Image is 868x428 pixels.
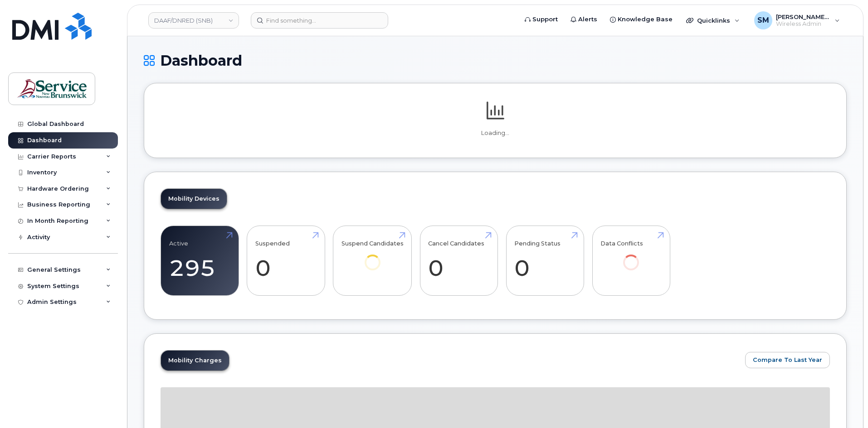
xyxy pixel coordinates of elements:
[161,129,830,137] p: Loading...
[428,231,489,291] a: Cancel Candidates 0
[341,231,404,283] a: Suspend Candidates
[169,231,230,291] a: Active 295
[161,189,227,209] a: Mobility Devices
[600,231,662,283] a: Data Conflicts
[255,231,317,291] a: Suspended 0
[745,352,830,368] button: Compare To Last Year
[753,356,822,364] span: Compare To Last Year
[144,53,847,68] h1: Dashboard
[514,231,575,291] a: Pending Status 0
[161,351,229,370] a: Mobility Charges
